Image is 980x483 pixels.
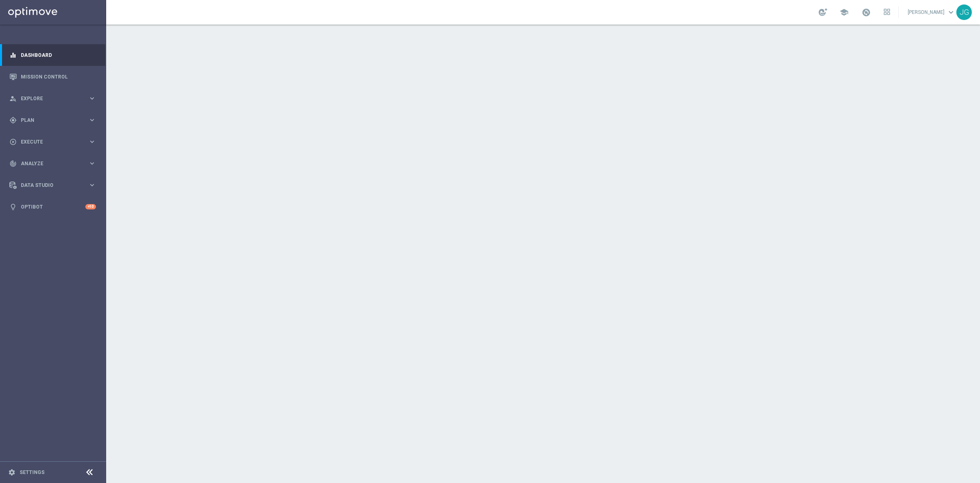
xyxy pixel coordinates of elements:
a: Dashboard [21,44,96,66]
i: keyboard_arrow_right [88,181,96,189]
div: JG [956,4,972,20]
button: play_circle_outline Execute keyboard_arrow_right [9,139,96,145]
a: Optibot [21,196,85,218]
i: track_changes [9,160,17,167]
span: Analyze [21,161,88,166]
span: Plan [21,118,88,123]
i: settings [8,469,16,476]
div: Explore [9,95,88,102]
a: Mission Control [21,66,96,88]
i: keyboard_arrow_right [88,116,96,124]
i: play_circle_outline [9,138,17,146]
button: track_changes Analyze keyboard_arrow_right [9,160,96,167]
i: lightbulb [9,203,17,211]
div: Mission Control [9,66,96,88]
button: Mission Control [9,74,96,80]
div: Execute [9,138,88,146]
div: Data Studio [9,182,88,189]
button: Data Studio keyboard_arrow_right [9,182,96,189]
span: keyboard_arrow_down [947,8,955,17]
i: equalizer [9,52,17,59]
i: person_search [9,95,17,102]
i: keyboard_arrow_right [88,160,96,167]
button: gps_fixed Plan keyboard_arrow_right [9,117,96,124]
i: keyboard_arrow_right [88,138,96,146]
i: keyboard_arrow_right [88,94,96,102]
div: +10 [85,204,96,209]
span: Explore [21,96,88,101]
span: school [840,8,849,17]
span: Execute [21,139,88,144]
div: Analyze [9,160,88,167]
button: equalizer Dashboard [9,52,96,58]
button: lightbulb Optibot +10 [9,204,96,210]
div: Dashboard [9,44,96,66]
a: Settings [20,470,45,475]
i: gps_fixed [9,117,17,124]
button: person_search Explore keyboard_arrow_right [9,95,96,102]
div: Plan [9,117,88,124]
a: [PERSON_NAME]keyboard_arrow_down [907,6,956,18]
div: Optibot [9,196,96,218]
span: Data Studio [21,183,88,188]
